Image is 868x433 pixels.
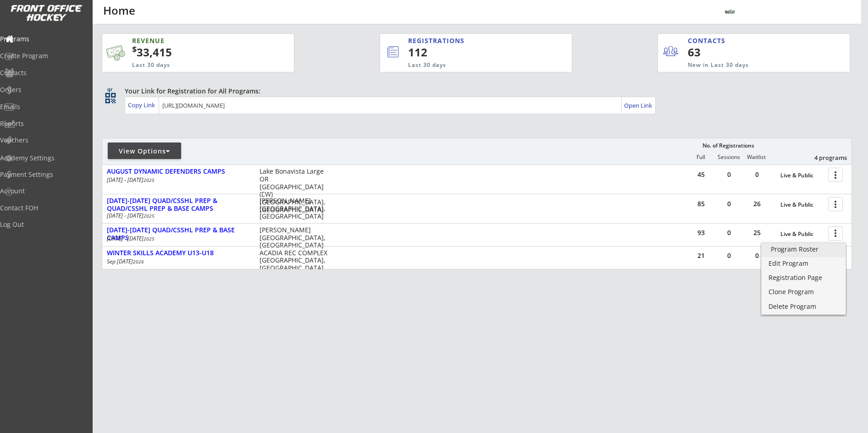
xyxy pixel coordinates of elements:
a: Registration Page [762,272,846,285]
div: qr [105,87,116,93]
div: 4 programs [799,153,847,162]
div: 0 [743,171,771,178]
div: Registration Page [768,274,839,281]
div: REGISTRATIONS [408,36,529,45]
em: 2026 [133,258,144,265]
div: WINTER SKILLS ACADEMY U13-U18 [107,249,250,257]
div: AUGUST DYNAMIC DEFENDERS CAMPS [107,168,250,175]
a: Program Roster [762,243,846,257]
div: 21 [687,252,715,259]
div: [DATE] - [DATE] [107,236,247,241]
div: 0 [715,171,743,178]
div: 26 [743,201,771,207]
div: Copy Link [128,101,157,109]
div: Clone Program [768,289,839,295]
div: Sep [DATE] [107,259,247,264]
div: Live & Public [780,202,824,208]
div: 0 [743,252,771,259]
div: [PERSON_NAME] [GEOGRAPHIC_DATA], [GEOGRAPHIC_DATA] [260,226,332,249]
div: ACADIA REC COMPLEX [GEOGRAPHIC_DATA], [GEOGRAPHIC_DATA] [260,249,332,272]
button: more_vert [828,197,843,211]
div: Your Link for Registration for All Programs: [125,87,824,96]
div: Last 30 days [132,61,249,69]
div: 0 [715,201,743,207]
div: 0 [715,230,743,236]
div: 0 [715,252,743,259]
div: 33,415 [132,44,265,60]
div: 93 [687,230,715,236]
div: Waitlist [743,154,770,160]
div: New in Last 30 days [688,61,807,69]
div: [DATE] - [DATE] [107,177,247,183]
button: more_vert [828,226,843,241]
em: 2025 [144,213,155,219]
div: No. of Registrations [700,143,757,149]
div: Edit Program [768,260,839,267]
div: Live & Public [780,231,824,237]
em: 2025 [144,177,155,183]
div: [DATE]-[DATE] QUAD/CSSHL PREP & QUAD/CSSHL PREP & BASE CAMPS [107,197,250,213]
div: Full [687,154,715,160]
a: Edit Program [762,258,846,271]
div: Live & Public [780,172,824,179]
div: 112 [408,44,541,60]
div: REVENUE [132,36,249,45]
div: Lake Bonavista Large OR [GEOGRAPHIC_DATA] (EW) [GEOGRAPHIC_DATA], [GEOGRAPHIC_DATA] [260,168,332,214]
div: 45 [687,171,715,178]
div: View Options [108,147,181,156]
button: more_vert [828,168,843,182]
a: Open Link [624,99,653,112]
div: [DATE] - [DATE] [107,213,247,219]
div: Program Roster [771,246,836,252]
div: Open Link [624,102,653,110]
div: [PERSON_NAME] [GEOGRAPHIC_DATA], [GEOGRAPHIC_DATA] [260,197,332,220]
div: Sessions [715,154,743,160]
div: 25 [743,230,771,236]
em: 2025 [144,236,155,242]
sup: $ [132,44,137,55]
div: [DATE]-[DATE] QUAD/CSSHL PREP & BASE CAMPS [107,226,250,242]
div: Last 30 days [408,61,534,69]
div: CONTACTS [688,36,730,45]
div: 85 [687,201,715,207]
div: Delete Program [768,303,839,310]
div: 63 [688,44,744,60]
button: qr_code [104,91,117,105]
